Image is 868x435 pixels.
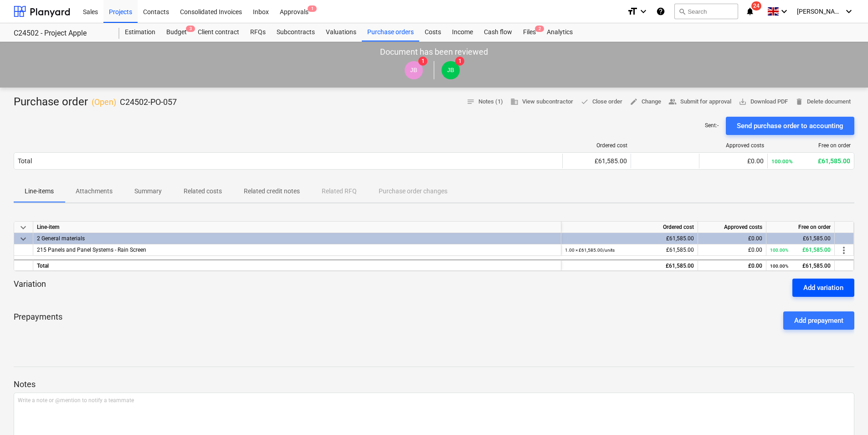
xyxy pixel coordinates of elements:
[184,186,222,196] p: Related costs
[726,117,854,135] button: Send purchase order to accounting
[192,23,245,41] a: Client contract
[843,6,854,17] i: keyboard_arrow_down
[447,67,454,73] span: JB
[745,6,755,17] i: notifications
[770,248,788,253] small: 100.00%
[518,23,541,41] div: Files
[783,311,854,330] button: Add prepayment
[795,97,851,107] span: Delete document
[565,248,615,253] small: 1.00 × £61,585.00 / units
[467,97,503,107] span: Notes (1)
[703,142,764,149] div: Approved costs
[418,57,427,66] span: 1
[561,222,698,233] div: Ordered cost
[14,95,177,109] div: Purchase order
[794,315,843,326] div: Add prepayment
[510,98,519,106] span: business
[380,47,488,57] p: Document has been reviewed
[161,23,192,41] a: Budget3
[510,97,573,107] span: View subcontractor
[566,142,627,149] div: Ordered cost
[119,23,161,41] a: Estimation
[678,8,686,15] span: search
[803,282,843,294] div: Add variation
[447,23,478,41] a: Income
[702,233,762,244] div: £0.00
[630,97,661,107] span: Change
[771,142,851,149] div: Free on order
[638,6,649,17] i: keyboard_arrow_down
[467,98,475,106] span: notes
[541,23,578,41] a: Analytics
[478,23,518,41] a: Cash flow
[565,260,694,272] div: £61,585.00
[566,157,627,165] div: £61,585.00
[702,244,762,256] div: £0.00
[419,23,447,41] div: Costs
[580,97,622,107] span: Close order
[535,26,544,32] span: 2
[565,233,694,244] div: £61,585.00
[739,97,788,107] span: Download PDF
[565,244,694,256] div: £61,585.00
[698,222,766,233] div: Approved costs
[362,23,419,41] a: Purchase orders
[518,23,541,41] a: Files2
[703,157,764,165] div: £0.00
[665,95,735,109] button: Submit for approval
[271,23,320,41] a: Subcontracts
[668,97,731,107] span: Submit for approval
[244,186,300,196] p: Related credit notes
[92,97,116,108] p: ( Open )
[792,279,854,297] button: Add variation
[405,61,423,79] div: JP Booree
[795,98,803,106] span: delete
[18,233,29,244] span: keyboard_arrow_down
[37,233,557,244] div: 2 General materials
[580,98,589,106] span: done
[14,311,62,330] p: Prepayments
[797,8,842,15] span: [PERSON_NAME] Booree
[18,157,32,165] div: Total
[14,379,854,390] p: Notes
[18,222,29,233] span: keyboard_arrow_down
[134,186,162,196] p: Summary
[33,259,561,271] div: Total
[705,122,719,129] p: Sent : -
[674,4,738,19] button: Search
[630,98,638,106] span: edit
[770,260,831,272] div: £61,585.00
[779,6,790,17] i: keyboard_arrow_down
[25,186,54,196] p: Line-items
[308,5,317,12] span: 1
[463,95,507,109] button: Notes (1)
[822,391,868,435] iframe: Chat Widget
[507,95,577,109] button: View subcontractor
[186,26,195,32] span: 3
[161,23,192,41] div: Budget
[739,98,747,106] span: save_alt
[838,245,849,256] span: more_vert
[14,279,46,297] p: Variation
[455,57,464,66] span: 1
[771,157,850,165] div: £61,585.00
[656,6,665,17] i: Knowledge base
[791,95,854,109] button: Delete document
[245,23,271,41] a: RFQs
[320,23,362,41] a: Valuations
[37,247,146,253] span: 215 Panels and Panel Systems - Rain Screen
[627,6,638,17] i: format_size
[770,233,831,244] div: £61,585.00
[410,67,417,73] span: JB
[702,260,762,272] div: £0.00
[14,29,108,38] div: C24502 - Project Apple
[120,97,177,108] p: C24502-PO-057
[668,98,677,106] span: people_alt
